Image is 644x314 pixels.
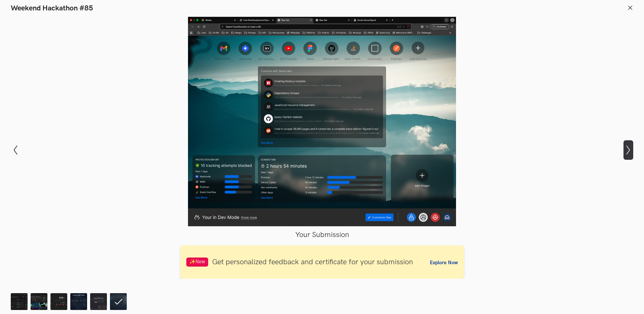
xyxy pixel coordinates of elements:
[212,258,413,267] span: Get personalized feedback and certificate for your submission
[70,293,87,310] img: Chetan_UX.png
[11,4,93,13] h1: Weekend Hackathon #85
[430,260,458,266] span: Explore Now
[180,245,464,279] a: ✨New Get personalized feedback and certificate for your submissionExplore Now
[186,258,208,267] span: ✨New
[11,293,28,310] img: Shaivy_Bhatia_Ulaas_revamp.png
[50,293,67,310] img: Ulaa.png
[31,293,47,310] img: Weekend_Hackathon_85_Submission.png
[90,293,107,310] img: Weekend_Hackathon_85_Ulaa_browser_homepage_redesigned_by_Vishal.jpg
[295,230,349,239] span: Your Submission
